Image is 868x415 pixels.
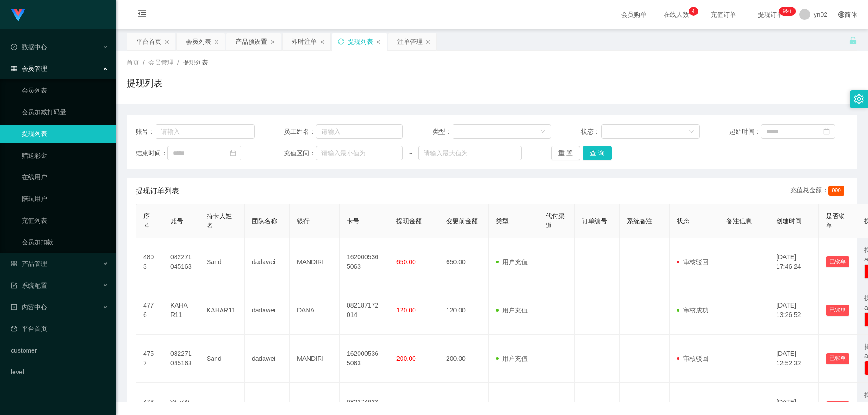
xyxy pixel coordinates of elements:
[22,168,108,186] a: 在线用户
[689,129,694,135] i: 图标: down
[790,186,848,196] div: 充值总金额：
[677,258,708,266] span: 审核驳回
[769,286,819,335] td: [DATE] 13:26:52
[136,286,163,335] td: 4776
[826,256,849,267] button: 已锁单
[11,282,17,289] i: 图标: form
[290,238,340,286] td: MANDIRI
[496,355,528,362] span: 用户充值
[11,282,47,289] span: 系统配置
[689,7,698,16] sup: 4
[340,335,389,383] td: 1620005365063
[136,335,163,383] td: 4757
[446,217,478,224] span: 变更前金额
[22,211,108,229] a: 充值列表
[214,39,219,45] i: 图标: close
[127,0,157,29] i: 图标: menu-fold
[376,39,381,45] i: 图标: close
[776,217,802,224] span: 创建时间
[22,146,108,164] a: 赠送彩金
[769,238,819,286] td: [DATE] 17:46:24
[230,150,236,156] i: 图标: calendar
[396,307,416,314] span: 120.00
[22,81,108,99] a: 会员列表
[11,261,17,267] i: 图标: appstore-o
[854,94,864,104] i: 图标: setting
[136,127,156,136] span: 账号：
[826,212,845,229] span: 是否锁单
[340,238,389,286] td: 1620005365063
[245,335,290,383] td: dadawei
[582,217,607,224] span: 订单编号
[290,335,340,383] td: MANDIRI
[439,238,489,286] td: 650.00
[207,212,232,229] span: 持卡人姓名
[290,286,340,335] td: DANA
[340,286,389,335] td: 082187172014
[123,382,861,391] div: 2021
[186,33,211,50] div: 会员列表
[397,33,423,50] div: 注单管理
[433,127,453,136] span: 类型：
[245,238,290,286] td: dadawei
[347,217,359,224] span: 卡号
[199,238,245,286] td: Sandi
[136,33,161,50] div: 平台首页
[136,186,179,196] span: 提现订单列表
[292,33,317,50] div: 即时注单
[11,320,108,338] a: 图标: dashboard平台首页
[22,103,108,121] a: 会员加减打码量
[163,286,199,335] td: KAHAR11
[826,305,849,316] button: 已锁单
[726,217,752,224] span: 备注信息
[396,355,416,362] span: 200.00
[11,363,108,381] a: level
[316,146,403,160] input: 请输入最小值为
[753,11,788,18] span: 提现订单
[439,335,489,383] td: 200.00
[849,37,857,45] i: 图标: unlock
[22,190,108,208] a: 陪玩用户
[127,76,163,90] h1: 提现列表
[677,307,708,314] span: 审核成功
[252,217,277,224] span: 团队名称
[320,39,325,45] i: 图标: close
[284,149,316,158] span: 充值区间：
[136,238,163,286] td: 4803
[769,335,819,383] td: [DATE] 12:52:32
[692,7,695,16] p: 4
[11,43,47,51] span: 数据中心
[163,238,199,286] td: 082271045163
[127,59,139,66] span: 首页
[11,260,47,267] span: 产品管理
[245,286,290,335] td: dadawei
[270,39,275,45] i: 图标: close
[551,146,580,160] button: 重 置
[826,353,849,364] button: 已锁单
[729,127,761,136] span: 起始时间：
[396,217,422,224] span: 提现金额
[348,33,373,50] div: 提现列表
[177,59,179,66] span: /
[838,11,844,18] i: 图标: global
[143,59,145,66] span: /
[439,286,489,335] td: 120.00
[284,127,316,136] span: 员工姓名：
[143,212,150,229] span: 序号
[823,128,830,135] i: 图标: calendar
[11,341,108,359] a: customer
[11,65,17,72] i: 图标: table
[297,217,310,224] span: 银行
[236,33,267,50] div: 产品预设置
[581,127,601,136] span: 状态：
[496,307,528,314] span: 用户充值
[199,286,245,335] td: KAHAR11
[163,335,199,383] td: 082271045163
[627,217,652,224] span: 系统备注
[706,11,741,18] span: 充值订单
[11,44,17,50] i: 图标: check-circle-o
[22,125,108,143] a: 提现列表
[199,335,245,383] td: Sandi
[164,39,170,45] i: 图标: close
[496,217,509,224] span: 类型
